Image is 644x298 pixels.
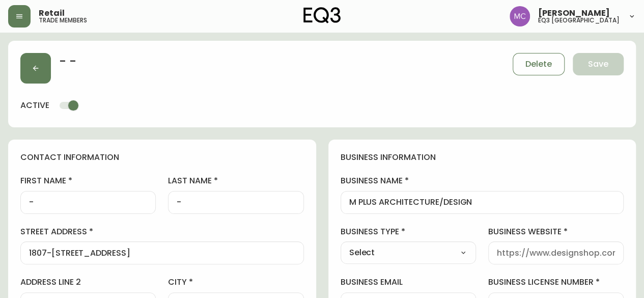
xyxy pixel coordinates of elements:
label: last name [168,175,303,186]
label: business website [488,226,624,237]
label: street address [20,226,304,237]
img: logo [303,7,341,23]
h4: contact information [20,152,304,163]
span: [PERSON_NAME] [538,9,610,17]
input: https://www.designshop.com [497,248,615,258]
label: first name [20,175,156,186]
button: Delete [513,53,565,75]
label: business name [341,175,624,186]
span: Delete [525,59,552,70]
label: address line 2 [20,277,156,288]
h2: - - [59,53,76,75]
label: business type [341,226,476,237]
label: city [168,277,303,288]
h5: trade members [39,17,87,23]
label: business license number [488,277,624,288]
span: Retail [39,9,65,17]
h4: active [20,100,49,111]
label: business email [341,277,476,288]
img: 6dbdb61c5655a9a555815750a11666cc [510,6,530,26]
h5: eq3 [GEOGRAPHIC_DATA] [538,17,620,23]
h4: business information [341,152,624,163]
